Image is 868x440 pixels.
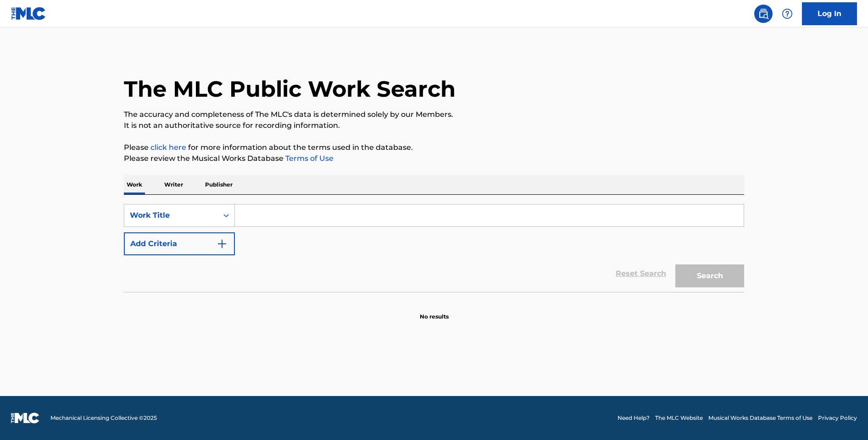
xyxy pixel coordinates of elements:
div: Help [778,5,796,23]
p: Publisher [202,175,235,194]
span: Mechanical Licensing Collective © 2025 [50,414,157,422]
a: Musical Works Database Terms of Use [708,414,812,422]
img: help [782,8,793,19]
form: Search Form [124,204,744,292]
img: 9d2ae6d4665cec9f34b9.svg [217,238,228,249]
a: Terms of Use [284,154,334,163]
p: It is not an authoritative source for recording information. [124,120,744,131]
a: The MLC Website [655,414,703,422]
a: Public Search [754,5,773,23]
img: logo [11,412,39,423]
p: No results [420,302,449,321]
img: MLC Logo [11,7,46,20]
a: Need Help? [618,414,650,422]
div: Work Title [130,210,212,221]
button: Add Criteria [124,232,235,255]
a: Log In [802,2,857,25]
p: Work [124,175,145,194]
p: Writer [161,175,186,194]
a: click here [150,143,186,152]
p: Please for more information about the terms used in the database. [124,142,744,153]
a: Privacy Policy [818,414,857,422]
h1: The MLC Public Work Search [124,75,456,103]
p: Please review the Musical Works Database [124,153,744,164]
p: The accuracy and completeness of The MLC's data is determined solely by our Members. [124,109,744,120]
iframe: Chat Widget [822,396,868,440]
img: search [758,8,769,19]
